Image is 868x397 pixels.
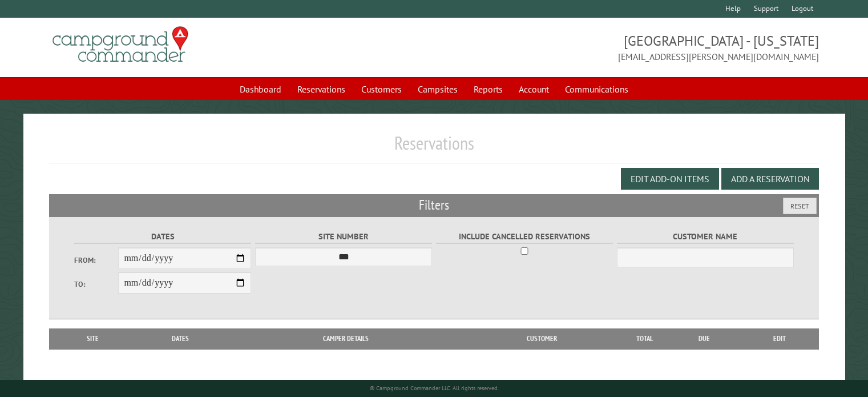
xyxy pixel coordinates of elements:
[434,31,819,63] span: [GEOGRAPHIC_DATA] - [US_STATE] [EMAIL_ADDRESS][PERSON_NAME][DOMAIN_NAME]
[512,78,556,100] a: Account
[354,78,409,100] a: Customers
[741,328,819,349] th: Edit
[233,78,288,100] a: Dashboard
[558,78,635,100] a: Communications
[49,194,819,216] h2: Filters
[721,168,819,190] button: Add a Reservation
[49,132,819,163] h1: Reservations
[55,328,131,349] th: Site
[783,198,817,214] button: Reset
[255,230,433,243] label: Site Number
[370,384,499,392] small: © Campground Commander LLC. All rights reserved.
[230,328,462,349] th: Camper Details
[74,230,252,243] label: Dates
[74,255,119,266] label: From:
[462,328,622,349] th: Customer
[131,328,230,349] th: Dates
[617,230,794,243] label: Customer Name
[290,78,352,100] a: Reservations
[467,78,510,100] a: Reports
[411,78,465,100] a: Campsites
[621,168,719,190] button: Edit Add-on Items
[436,230,613,243] label: Include Cancelled Reservations
[74,279,119,290] label: To:
[668,328,741,349] th: Due
[49,22,192,67] img: Campground Commander
[622,328,668,349] th: Total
